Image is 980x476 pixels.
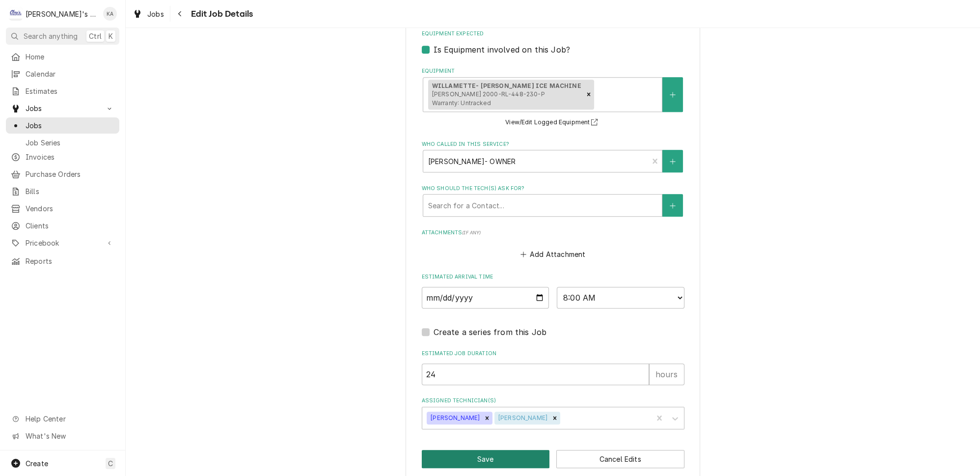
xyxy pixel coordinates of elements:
[26,256,114,266] span: Reports
[188,7,253,21] span: Edit Job Details
[6,200,119,217] a: Vendors
[6,66,119,82] a: Calendar
[434,44,570,56] label: Is Equipment involved on this Job?
[26,9,98,19] div: [PERSON_NAME]'s Refrigeration
[422,350,684,385] div: Estimated Job Duration
[9,7,23,21] div: Clay's Refrigeration's Avatar
[26,414,113,424] span: Help Center
[103,7,117,21] div: KA
[557,287,684,308] select: Time Select
[6,218,119,234] a: Clients
[583,80,594,110] div: Remove [object Object]
[6,100,119,116] a: Go to Jobs
[6,83,119,99] a: Estimates
[6,149,119,165] a: Invoices
[670,202,676,209] svg: Create New Contact
[26,203,114,214] span: Vendors
[109,31,113,41] span: K
[6,235,119,251] a: Go to Pricebook
[26,238,100,248] span: Pricebook
[549,412,560,424] div: Remove Johnny Guerra
[494,412,549,424] div: [PERSON_NAME]
[26,120,114,131] span: Jobs
[670,91,676,98] svg: Create New Equipment
[26,103,100,113] span: Jobs
[422,229,684,237] label: Attachments
[26,221,114,231] span: Clients
[103,7,117,21] div: Korey Austin's Avatar
[662,77,683,112] button: Create New Equipment
[6,166,119,182] a: Purchase Orders
[26,431,113,441] span: What's New
[26,138,114,148] span: Job Series
[482,412,492,424] div: Remove Joey Brabb
[556,450,684,468] button: Cancel Edits
[6,411,119,427] a: Go to Help Center
[662,150,683,172] button: Create New Contact
[670,158,676,165] svg: Create New Contact
[504,116,602,129] button: View/Edit Logged Equipment
[422,67,684,128] div: Equipment
[422,287,549,308] input: Date
[26,186,114,196] span: Bills
[422,185,684,217] div: Who should the tech(s) ask for?
[129,6,168,22] a: Jobs
[6,49,119,65] a: Home
[6,183,119,199] a: Bills
[422,30,684,38] label: Equipment Expected
[462,230,481,235] span: ( if any )
[6,428,119,444] a: Go to What's New
[518,248,587,261] button: Add Attachment
[172,6,188,22] button: Navigate back
[108,458,113,469] span: C
[26,86,114,96] span: Estimates
[26,152,114,162] span: Invoices
[422,67,684,75] label: Equipment
[422,397,684,429] div: Assigned Technician(s)
[422,450,684,468] div: Button Group Row
[662,194,683,217] button: Create New Contact
[422,397,684,405] label: Assigned Technician(s)
[649,364,684,385] div: hours
[422,273,684,281] label: Estimated Arrival Time
[432,90,545,107] span: [PERSON_NAME] 2000-RL-448-230-P Warranty: Untracked
[26,169,114,179] span: Purchase Orders
[422,273,684,308] div: Estimated Arrival Time
[147,9,164,19] span: Jobs
[422,185,684,193] label: Who should the tech(s) ask for?
[89,31,102,41] span: Ctrl
[26,69,114,79] span: Calendar
[422,450,684,468] div: Button Group
[422,350,684,358] label: Estimated Job Duration
[26,52,114,62] span: Home
[422,140,684,172] div: Who called in this service?
[6,117,119,134] a: Jobs
[6,135,119,151] a: Job Series
[422,140,684,148] label: Who called in this service?
[422,450,550,468] button: Save
[26,459,48,468] span: Create
[422,229,684,261] div: Attachments
[6,253,119,269] a: Reports
[432,82,581,89] strong: WILLAMETTE- [PERSON_NAME] ICE MACHINE
[24,31,78,41] span: Search anything
[427,412,482,424] div: [PERSON_NAME]
[9,7,23,21] div: C
[6,28,119,45] button: Search anythingCtrlK
[434,326,547,338] label: Create a series from this Job
[422,30,684,55] div: Equipment Expected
